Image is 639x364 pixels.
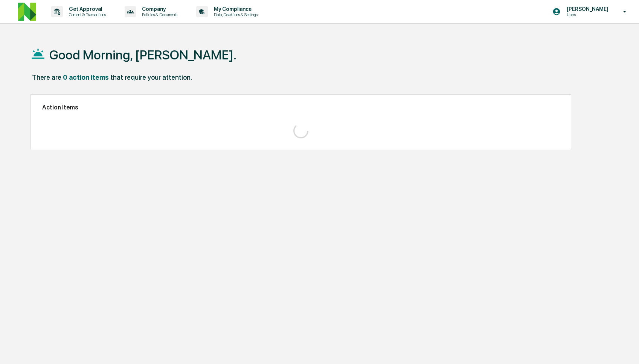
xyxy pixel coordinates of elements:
[208,6,261,12] p: My Compliance
[63,12,110,17] p: Content & Transactions
[18,3,36,21] img: logo
[208,12,261,17] p: Data, Deadlines & Settings
[42,104,560,111] h2: Action Items
[136,12,181,17] p: Policies & Documents
[110,73,192,81] div: that require your attention.
[561,6,612,12] p: [PERSON_NAME]
[63,73,109,81] div: 0 action items
[63,6,110,12] p: Get Approval
[49,47,236,62] h1: Good Morning, [PERSON_NAME].
[136,6,181,12] p: Company
[561,12,612,17] p: Users
[32,73,61,81] div: There are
